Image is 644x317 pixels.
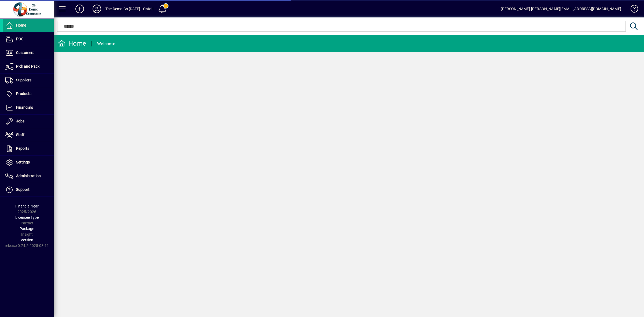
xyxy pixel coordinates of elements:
[16,133,24,137] span: Staff
[3,128,54,142] a: Staff
[58,39,86,48] div: Home
[3,46,54,60] a: Customers
[3,183,54,196] a: Support
[97,39,115,48] div: Welcome
[105,5,154,13] div: The Demo Co [DATE] - Ontoit
[16,50,34,55] span: Customers
[21,238,33,242] span: Version
[16,64,39,68] span: Pick and Pack
[16,92,31,96] span: Products
[20,227,34,231] span: Package
[16,23,26,27] span: Home
[16,119,24,123] span: Jobs
[88,4,105,14] button: Profile
[71,4,88,14] button: Add
[3,87,54,101] a: Products
[3,142,54,155] a: Reports
[16,105,33,110] span: Financials
[16,187,30,192] span: Support
[3,115,54,128] a: Jobs
[3,101,54,114] a: Financials
[3,169,54,183] a: Administration
[3,60,54,73] a: Pick and Pack
[16,78,31,82] span: Suppliers
[16,37,23,41] span: POS
[16,160,30,164] span: Settings
[15,215,39,220] span: Licensee Type
[3,32,54,46] a: POS
[501,5,621,13] div: [PERSON_NAME] [PERSON_NAME][EMAIL_ADDRESS][DOMAIN_NAME]
[3,156,54,169] a: Settings
[16,146,29,151] span: Reports
[627,1,637,19] a: Knowledge Base
[15,204,39,208] span: Financial Year
[3,74,54,87] a: Suppliers
[16,174,41,178] span: Administration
